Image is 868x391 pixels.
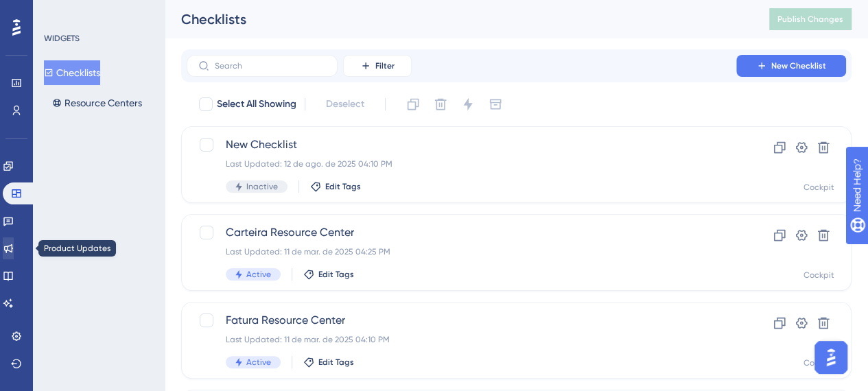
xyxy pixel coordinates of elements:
[326,96,364,112] span: Deselect
[777,14,843,25] span: Publish Changes
[771,60,826,71] span: New Checklist
[769,8,852,30] button: Publish Changes
[44,33,80,44] div: WIDGETS
[310,181,361,192] button: Edit Tags
[44,60,100,85] button: Checklists
[32,3,86,20] span: Need Help?
[226,224,697,241] span: Carteira Resource Center
[325,181,361,192] span: Edit Tags
[303,269,354,280] button: Edit Tags
[215,61,326,71] input: Search
[736,55,846,77] button: New Checklist
[303,357,354,368] button: Edit Tags
[226,312,697,329] span: Fatura Resource Center
[804,182,834,193] div: Cockpit
[318,357,354,368] span: Edit Tags
[226,137,697,153] span: New Checklist
[246,181,278,192] span: Inactive
[810,337,852,378] iframe: UserGuiding AI Assistant Launcher
[226,334,697,345] div: Last Updated: 11 de mar. de 2025 04:10 PM
[314,92,377,117] button: Deselect
[246,357,271,368] span: Active
[44,91,150,115] button: Resource Centers
[804,357,834,368] div: Cockpit
[226,158,697,169] div: Last Updated: 12 de ago. de 2025 04:10 PM
[318,269,354,280] span: Edit Tags
[246,269,271,280] span: Active
[375,60,395,71] span: Filter
[226,246,697,257] div: Last Updated: 11 de mar. de 2025 04:25 PM
[343,55,412,77] button: Filter
[217,96,296,112] span: Select All Showing
[181,10,735,29] div: Checklists
[804,270,834,281] div: Cockpit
